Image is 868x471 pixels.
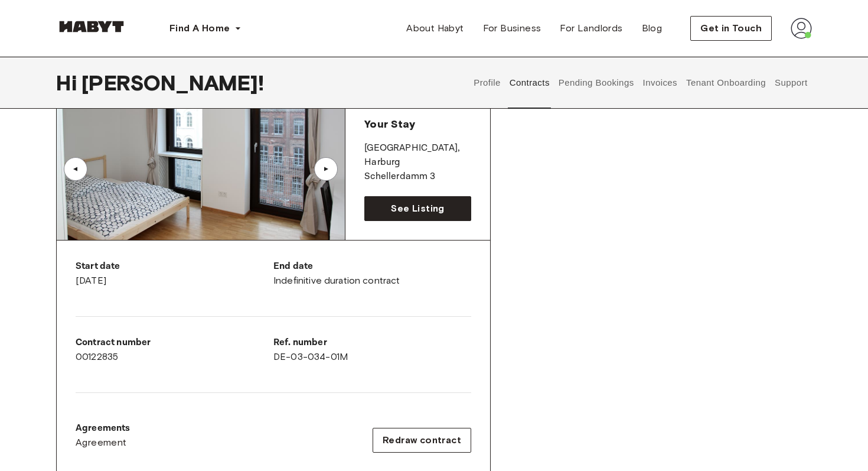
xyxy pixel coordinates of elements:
p: Ref. number [273,336,471,350]
button: Get in Touch [690,16,772,41]
button: Tenant Onboarding [685,57,768,109]
p: End date [273,259,471,274]
span: [PERSON_NAME] ! [81,70,264,95]
a: See Listing [364,196,471,221]
button: Invoices [641,57,678,109]
button: Find A Home [160,17,251,40]
span: Blog [642,21,663,35]
div: user profile tabs [469,57,812,109]
span: Agreement [76,436,127,450]
p: Agreements [76,421,130,436]
button: Support [773,57,809,109]
span: For Business [483,21,541,35]
a: About Habyt [397,17,473,40]
span: For Landlords [560,21,622,35]
span: Get in Touch [700,21,762,35]
p: [GEOGRAPHIC_DATA] , Harburg [364,141,471,170]
div: 00122835 [76,336,273,364]
img: avatar [791,18,812,39]
span: Hi [56,70,81,95]
p: Start date [76,259,273,274]
a: For Business [474,17,551,40]
a: Agreement [76,436,130,450]
span: See Listing [391,202,444,216]
div: ▲ [70,165,81,173]
button: Profile [472,57,502,109]
div: Indefinitive duration contract [273,259,471,288]
div: [DATE] [76,259,273,288]
button: Pending Bookings [557,57,635,109]
span: Your Stay [364,118,415,131]
img: Habyt [56,21,127,33]
div: ▲ [320,165,332,173]
p: Schellerdamm 3 [364,170,471,184]
a: Blog [632,17,672,40]
a: For Landlords [550,17,632,40]
span: About Habyt [406,21,464,35]
span: Redraw contract [383,433,461,447]
img: Image of the room [57,98,345,240]
span: Find A Home [169,21,230,35]
div: DE-03-034-01M [273,336,471,364]
p: Contract number [76,336,273,350]
button: Contracts [508,57,551,109]
button: Redraw contract [373,428,471,453]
